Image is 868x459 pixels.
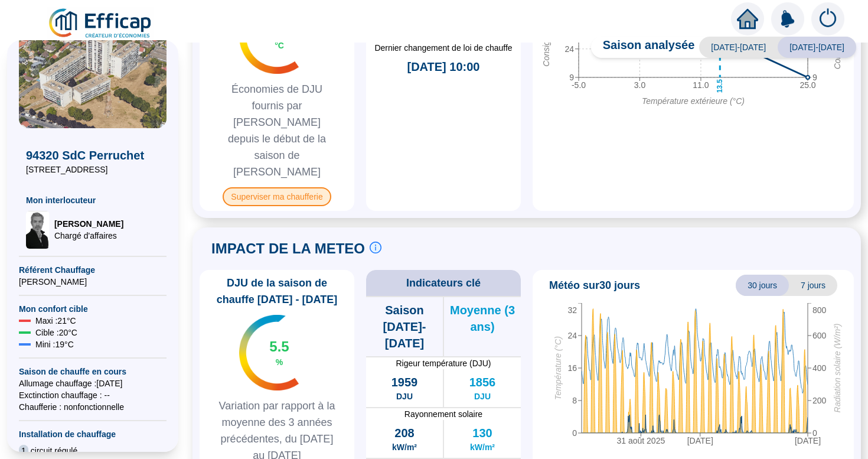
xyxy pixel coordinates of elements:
span: Saison [DATE]-[DATE] [366,302,443,351]
tspan: -5.0 [572,80,586,90]
tspan: 0 [812,428,817,438]
span: IMPACT DE LA METEO [211,239,365,258]
span: % [276,356,283,368]
tspan: [DATE] [687,436,713,445]
span: 30 jours [736,275,789,296]
tspan: 0 [572,428,577,438]
span: Superviser ma chaufferie [223,187,331,206]
span: Installation de chauffage [19,428,167,440]
span: info-circle [370,242,381,253]
tspan: 9 [569,73,574,82]
span: 1959 [391,374,418,390]
span: Moyenne (3 ans) [444,302,521,335]
tspan: 600 [812,331,827,340]
span: Mon interlocuteur [26,194,159,206]
span: 1856 [469,374,496,390]
span: Rigeur température (DJU) [366,357,521,369]
span: [DATE]-[DATE] [699,37,778,58]
tspan: Radiation solaire (W/m²) [833,323,842,412]
tspan: 11.0 [693,80,709,90]
img: alerts [811,2,844,35]
span: Référent Chauffage [19,264,167,276]
span: kW/m² [470,441,495,453]
tspan: Température (°C) [553,336,563,400]
tspan: 400 [812,363,827,373]
img: alerts [771,2,804,35]
span: 1 [19,445,28,457]
tspan: 24 [564,44,574,53]
tspan: 3.0 [634,80,646,90]
img: Chargé d'affaires [26,211,50,249]
span: [PERSON_NAME] [54,218,123,230]
span: 94320 SdC Perruchet [26,147,159,164]
span: [PERSON_NAME] [19,276,167,288]
span: °C [275,40,284,51]
tspan: 24 [567,331,577,340]
text: 13.5 [716,79,724,93]
span: Indicateurs clé [406,275,481,291]
span: Chaufferie : non fonctionnelle [19,401,167,413]
span: Saison analysée [591,37,695,58]
span: Maxi : 21 °C [35,315,76,327]
span: Saison de chauffe en cours [19,366,167,377]
span: DJU de la saison de chauffe [DATE] - [DATE] [204,275,350,308]
span: Chargé d'affaires [54,230,123,242]
span: [DATE] 10:00 [407,58,480,75]
span: Mini : 19 °C [35,338,74,350]
tspan: 800 [812,305,827,315]
span: 130 [472,425,492,441]
span: Allumage chauffage : [DATE] [19,377,167,389]
span: 5.5 [269,337,289,356]
span: kW/m² [392,441,417,453]
tspan: 31 août 2025 [616,436,665,445]
span: DJU [396,390,413,402]
span: Exctinction chauffage : -- [19,389,167,401]
span: Cible : 20 °C [35,327,77,338]
tspan: [DATE] [795,436,821,445]
span: [STREET_ADDRESS] [26,164,159,175]
tspan: 8 [572,396,577,405]
img: efficap energie logo [47,7,154,40]
span: 208 [394,425,414,441]
tspan: 16 [567,363,577,373]
img: indicateur températures [239,315,299,390]
span: 7 jours [789,275,837,296]
tspan: 200 [812,396,827,405]
span: Météo sur 30 jours [549,277,640,294]
span: Économies de DJU fournis par [PERSON_NAME] depuis le début de la saison de [PERSON_NAME] [204,81,350,180]
tspan: 32 [567,305,577,315]
span: [DATE]-[DATE] [778,37,856,58]
span: DJU [474,390,491,402]
span: circuit régulé [31,445,77,457]
tspan: Température extérieure (°C) [642,96,745,106]
span: Rayonnement solaire [366,408,521,420]
span: Mon confort cible [19,303,167,315]
span: home [737,8,758,30]
span: Dernier changement de loi de chauffe [366,42,521,54]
